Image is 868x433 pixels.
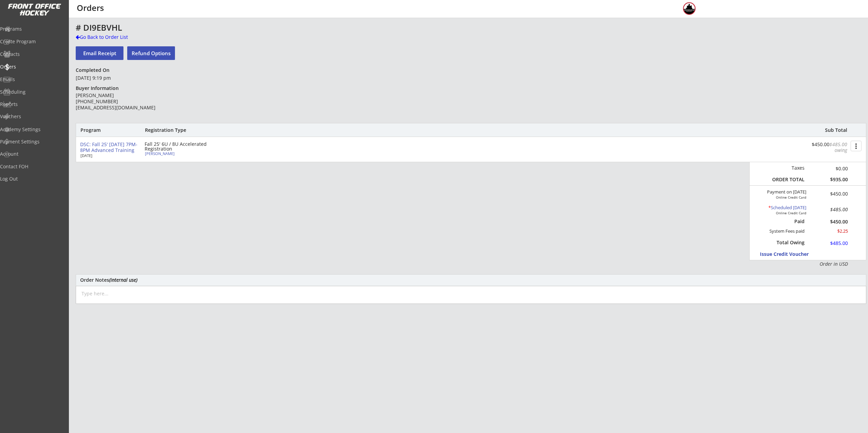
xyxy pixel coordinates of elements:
[760,250,823,259] button: Issue Credit Voucher
[76,46,123,60] button: Email Receipt
[769,176,805,183] div: ORDER TOTAL
[76,92,174,111] div: [PERSON_NAME] [PHONE_NUMBER] [EMAIL_ADDRESS][DOMAIN_NAME]
[773,218,805,225] div: Paid
[80,154,135,157] div: [DATE]
[829,141,849,153] font: $485.00 owing
[809,219,848,224] div: $450.00
[76,67,113,73] div: Completed On
[818,127,847,133] div: Sub Total
[80,142,139,153] div: DSC: Fall 25' [DATE] 7PM-8PM Advanced Training
[109,277,137,283] em: (internal use)
[76,85,122,91] div: Buyer Information
[76,24,402,32] div: # DI9EBVHL
[809,228,848,234] div: $2.25
[80,277,862,282] div: Order Notes
[145,142,223,151] div: Fall 25' 6U / 8U Accelerated Registration
[769,261,848,267] div: Order in USD
[76,75,174,81] div: [DATE] 9:19 pm
[809,165,848,172] div: $0.00
[768,211,806,215] div: Online Credit Card
[769,165,805,171] div: Taxes
[127,46,175,60] button: Refund Options
[145,127,223,133] div: Registration Type
[76,34,146,41] div: Go Back to Order List
[815,207,848,212] div: $485.00
[763,228,805,234] div: System Fees paid
[851,141,862,151] button: more_vert
[805,142,847,153] div: $450.00
[768,195,806,199] div: Online Credit Card
[752,189,806,195] div: Payment on [DATE]
[752,205,806,211] div: Scheduled [DATE]
[773,239,805,246] div: Total Owing
[145,152,221,155] div: [PERSON_NAME]
[809,176,848,183] div: $935.00
[815,191,848,196] div: $450.00
[80,127,117,133] div: Program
